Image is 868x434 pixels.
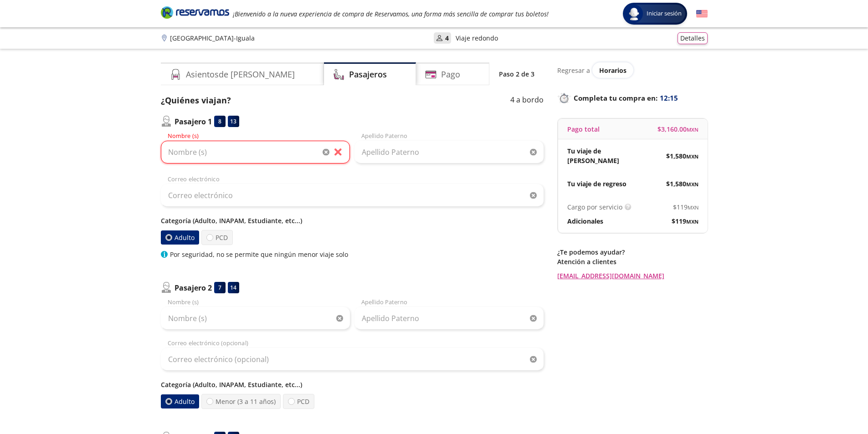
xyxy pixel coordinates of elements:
[445,33,449,43] p: 4
[161,5,229,22] a: Brand Logo
[666,151,699,161] span: $ 1,580
[567,124,600,134] p: Pago total
[510,94,544,107] p: 4 a bordo
[557,271,708,281] a: [EMAIL_ADDRESS][DOMAIN_NAME]
[599,66,627,75] span: Horarios
[161,94,231,107] p: ¿Quiénes viajan?
[228,116,239,127] div: 13
[686,153,699,160] small: MXN
[170,33,255,43] p: [GEOGRAPHIC_DATA] - Iguala
[687,126,699,133] small: MXN
[214,116,226,127] div: 8
[161,184,544,207] input: Correo electrónico
[557,257,708,266] p: Atención a clientes
[441,68,460,81] h4: Pago
[161,307,350,330] input: Nombre (s)
[161,216,544,225] p: Categoría (Adulto, INAPAM, Estudiante, etc...)
[214,282,226,293] div: 7
[567,202,622,212] p: Cargo por servicio
[557,92,708,104] p: Completa tu compra en :
[499,69,534,79] p: Paso 2 de 3
[201,394,281,409] label: Menor (3 a 11 años)
[175,282,212,293] p: Pasajero 2
[567,146,633,165] p: Tu viaje de [PERSON_NAME]
[228,282,239,293] div: 14
[557,66,590,75] p: Regresar a
[175,116,212,127] p: Pasajero 1
[283,394,314,409] label: PCD
[686,218,699,225] small: MXN
[678,32,708,44] button: Detalles
[186,68,295,81] h4: Asientos de [PERSON_NAME]
[643,9,685,18] span: Iniciar sesión
[666,179,699,189] span: $ 1,580
[161,141,350,163] input: Nombre (s)
[161,348,544,371] input: Correo electrónico (opcional)
[688,204,699,211] small: MXN
[161,5,229,19] i: Brand Logo
[686,181,699,188] small: MXN
[673,202,699,212] span: $ 119
[354,307,544,330] input: Apellido Paterno
[161,380,544,389] p: Categoría (Adulto, INAPAM, Estudiante, etc...)
[657,124,699,134] span: $ 3,160.00
[349,68,387,81] h4: Pasajeros
[660,93,678,103] span: 12:15
[201,230,233,245] label: PCD
[456,33,498,43] p: Viaje redondo
[567,216,603,226] p: Adicionales
[557,62,708,78] div: Regresar a ver horarios
[567,179,627,189] p: Tu viaje de regreso
[160,394,199,409] label: Adulto
[233,10,549,18] em: ¡Bienvenido a la nueva experiencia de compra de Reservamos, una forma más sencilla de comprar tus...
[696,8,708,20] button: English
[354,141,544,163] input: Apellido Paterno
[170,250,348,259] p: Por seguridad, no se permite que ningún menor viaje solo
[160,230,199,245] label: Adulto
[557,247,708,257] p: ¿Te podemos ayudar?
[672,216,699,226] span: $ 119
